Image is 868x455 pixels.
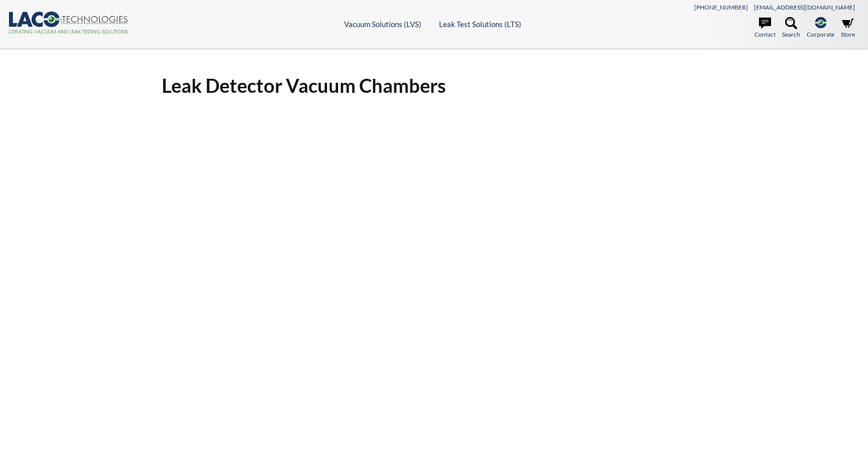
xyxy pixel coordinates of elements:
a: Contact [754,17,776,39]
a: [PHONE_NUMBER] [694,4,748,11]
a: [EMAIL_ADDRESS][DOMAIN_NAME] [754,4,855,11]
a: Search [782,17,800,39]
a: Leak Test Solutions (LTS) [439,20,521,29]
span: Corporate [807,30,834,39]
a: Vacuum Solutions (LVS) [344,20,421,29]
a: Store [841,17,855,39]
h1: Leak Detector Vacuum Chambers [162,73,706,98]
